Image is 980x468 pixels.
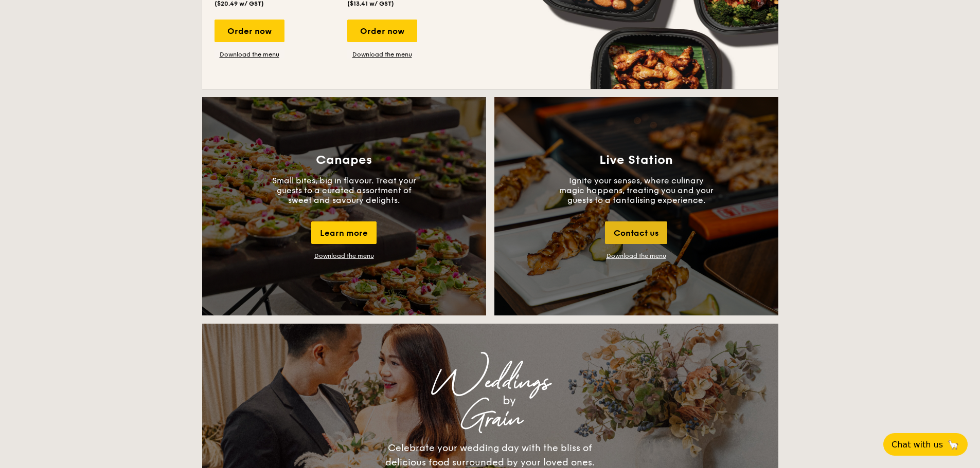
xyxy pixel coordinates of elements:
[314,252,374,259] a: Download the menu
[947,439,959,451] span: 🦙
[347,20,417,42] div: Order now
[215,50,284,59] a: Download the menu
[331,391,688,410] div: by
[607,252,666,259] a: Download the menu
[892,440,943,450] span: Chat with us
[311,221,377,244] div: Learn more
[293,373,688,391] div: Weddings
[293,410,688,428] div: Grain
[559,176,714,205] p: Ignite your senses, where culinary magic happens, treating you and your guests to a tantalising e...
[883,433,968,456] button: Chat with us🦙
[316,153,372,167] h3: Canapes
[215,20,284,42] div: Order now
[599,153,673,167] h3: Live Station
[267,176,421,205] p: Small bites, big in flavour. Treat your guests to a curated assortment of sweet and savoury delig...
[605,221,667,244] div: Contact us
[347,50,417,59] a: Download the menu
